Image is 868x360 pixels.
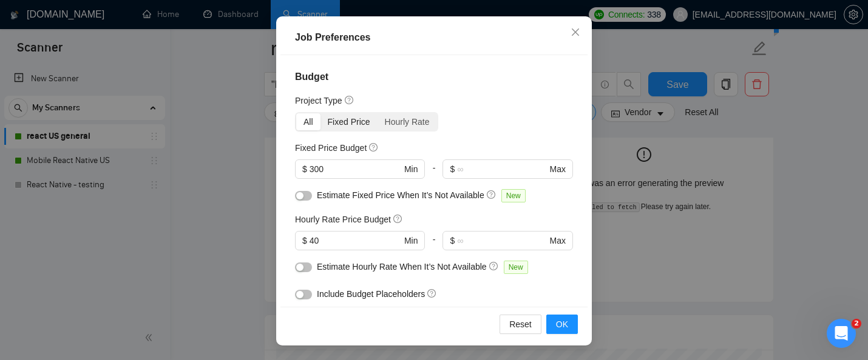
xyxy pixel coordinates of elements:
h5: Project Type [295,94,342,107]
span: Max [550,234,566,247]
span: Estimate Hourly Rate When It’s Not Available [317,262,487,272]
div: Hourly Rate [378,113,437,130]
span: Include Budget Placeholders [317,289,425,299]
span: question-circle [369,142,379,152]
div: Fixed Price [320,113,378,130]
input: ∞ [457,234,547,247]
span: New [504,261,528,274]
input: ∞ [457,162,547,176]
span: 2 [852,319,861,328]
div: All [296,113,320,130]
span: question-circle [489,261,499,271]
span: $ [450,234,455,247]
span: Reset [509,318,532,331]
button: Reset [500,315,541,334]
span: OK [556,318,568,331]
h5: Hourly Rate Price Budget [295,213,391,226]
span: $ [302,234,307,247]
button: Close [559,16,592,49]
span: Estimate Fixed Price When It’s Not Available [317,190,484,200]
input: 0 [310,234,402,247]
span: $ [450,162,455,176]
h5: Fixed Price Budget [295,141,367,155]
span: Min [404,162,418,176]
span: close [571,27,580,37]
span: $ [302,162,307,176]
span: question-circle [487,190,497,199]
span: question-circle [427,288,437,298]
button: OK [546,315,578,334]
span: Min [404,234,418,247]
input: 0 [310,162,402,176]
span: question-circle [393,214,403,224]
div: - [425,231,442,260]
div: Job Preferences [295,30,573,45]
iframe: Intercom live chat [827,319,856,348]
span: question-circle [345,95,354,105]
div: - [425,159,442,188]
h4: Budget [295,70,573,84]
span: Max [550,162,566,176]
span: New [501,189,526,202]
